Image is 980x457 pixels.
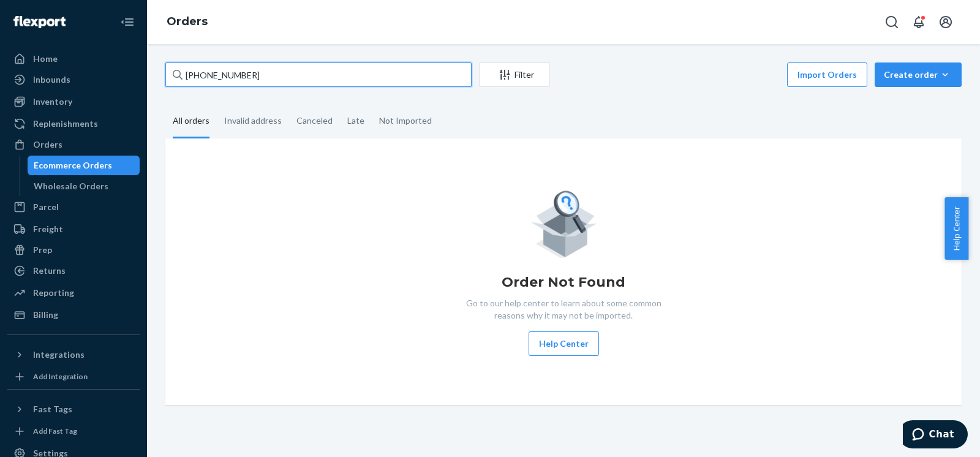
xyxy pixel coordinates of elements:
a: Add Integration [7,369,140,384]
a: Orders [167,15,208,28]
div: Integrations [33,349,85,361]
div: Filter [480,69,549,81]
button: Open Search Box [880,10,904,34]
a: Parcel [7,197,140,217]
a: Add Fast Tag [7,424,140,439]
button: Help Center [529,331,599,356]
button: Create order [875,62,962,87]
button: Import Orders [787,62,867,87]
div: Reporting [33,287,74,299]
a: Billing [7,305,140,325]
div: Ecommerce Orders [34,159,112,172]
div: Home [33,53,58,65]
div: Orders [33,138,62,151]
div: Add Integration [33,371,88,382]
div: All orders [173,105,209,138]
a: Freight [7,219,140,239]
a: Returns [7,261,140,281]
iframe: Opens a widget where you can chat to one of our agents [903,420,968,451]
div: Late [347,105,364,137]
h1: Order Not Found [502,273,625,292]
a: Home [7,49,140,69]
a: Reporting [7,283,140,303]
a: Wholesale Orders [28,176,140,196]
a: Replenishments [7,114,140,134]
a: Prep [7,240,140,260]
img: Flexport logo [13,16,66,28]
div: Fast Tags [33,403,72,415]
ol: breadcrumbs [157,4,217,40]
button: Fast Tags [7,399,140,419]
div: Returns [33,265,66,277]
div: Create order [884,69,952,81]
button: Open account menu [933,10,958,34]
button: Help Center [944,197,968,260]
img: Empty list [530,187,597,258]
a: Inventory [7,92,140,111]
div: Replenishments [33,118,98,130]
div: Invalid address [224,105,282,137]
a: Ecommerce Orders [28,156,140,175]
button: Close Navigation [115,10,140,34]
a: Orders [7,135,140,154]
a: Inbounds [7,70,140,89]
button: Filter [479,62,550,87]
p: Go to our help center to learn about some common reasons why it may not be imported. [456,297,671,322]
button: Open notifications [907,10,931,34]
div: Canceled [296,105,333,137]
div: Add Fast Tag [33,426,77,436]
div: Freight [33,223,63,235]
div: Prep [33,244,52,256]
div: Billing [33,309,58,321]
div: Inventory [33,96,72,108]
div: Inbounds [33,74,70,86]
div: Not Imported [379,105,432,137]
div: Parcel [33,201,59,213]
button: Integrations [7,345,140,364]
input: Search orders [165,62,472,87]
div: Wholesale Orders [34,180,108,192]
